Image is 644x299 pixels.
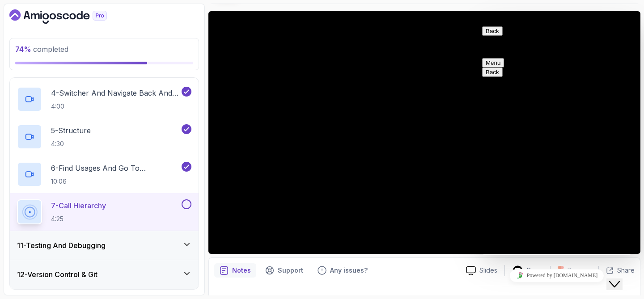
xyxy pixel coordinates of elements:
p: 6 - Find Usages And Go To Declaration [51,163,180,173]
p: 4:25 [51,215,106,223]
iframe: chat widget [479,23,635,255]
iframe: chat widget [606,263,635,290]
button: 11-Testing And Debugging [10,231,199,260]
button: 7-Call Hierarchy4:25 [17,199,191,224]
p: 7 - Call Hierarchy [51,200,106,211]
iframe: chat widget [479,265,635,286]
p: 10:06 [51,177,180,186]
span: 74 % [15,45,31,54]
button: 5-Structure4:30 [17,124,191,149]
button: Support button [260,263,309,278]
span: completed [15,45,68,54]
p: 4 - Switcher And Navigate Back And Forrward [51,88,180,98]
button: 12-Version Control & Git [10,260,199,289]
h3: 11 - Testing And Debugging [17,240,106,251]
p: 4:30 [51,139,91,148]
button: 6-Find Usages And Go To Declaration10:06 [17,162,191,187]
p: Notes [232,266,251,275]
p: Any issues? [330,266,368,275]
p: 5 - Structure [51,125,91,136]
h3: 12 - Version Control & Git [17,269,97,280]
p: Support [278,266,303,275]
a: Repo [505,265,550,276]
button: 4-Switcher And Navigate Back And Forrward4:00 [17,87,191,112]
button: Feedback button [312,263,373,278]
button: notes button [214,263,256,278]
a: Dashboard [9,9,127,24]
p: 4:00 [51,102,180,111]
iframe: 7 - Call Hierarchy [208,11,640,254]
a: Slides [459,266,504,275]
